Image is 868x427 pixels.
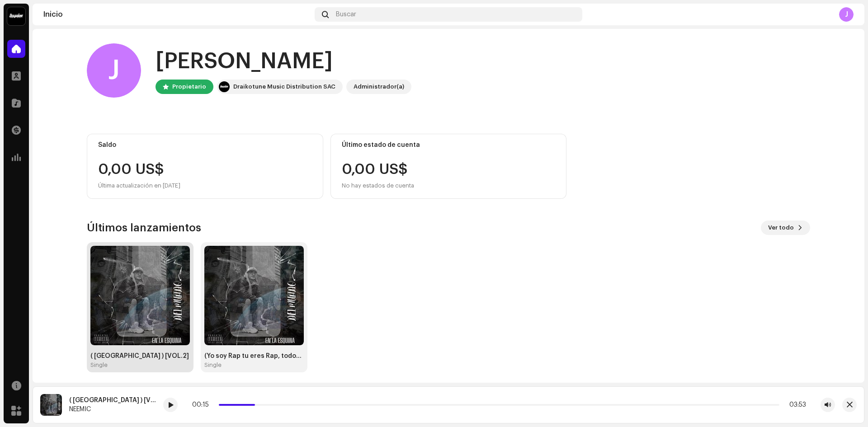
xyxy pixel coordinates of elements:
div: Inicio [43,11,311,18]
h3: Últimos lanzamientos [87,221,201,235]
re-o-card-value: Saldo [87,134,323,199]
div: ( [GEOGRAPHIC_DATA] ) [VOL.2] [90,352,190,360]
div: NEEMIC [69,406,156,413]
button: Ver todo [761,221,810,235]
div: Administrador(a) [354,81,404,92]
div: Saldo [98,141,312,149]
img: 6589e9e5-67d7-44ac-b7da-34429e93e86b [90,246,190,345]
div: (Yo soy Rap tu eres Rap, todos somos Hip Hap) [(vol.1)] [204,352,304,360]
div: Última actualización en [DATE] [98,180,312,191]
img: 6589e9e5-67d7-44ac-b7da-34429e93e86b [40,394,62,416]
span: Buscar [336,11,356,18]
div: 03:53 [783,401,806,408]
div: Single [90,361,108,369]
img: f2854f9f-d990-44f0-8e93-62d72f68487f [204,246,304,345]
div: Propietario [172,81,206,92]
img: 10370c6a-d0e2-4592-b8a2-38f444b0ca44 [219,81,230,92]
div: Último estado de cuenta [342,141,556,149]
re-o-card-value: Último estado de cuenta [330,134,567,199]
div: 00:15 [192,401,215,408]
div: Draikotune Music Distribution SAC [233,81,335,92]
div: ( [GEOGRAPHIC_DATA] ) [VOL.2] [69,397,156,404]
div: [PERSON_NAME] [156,47,411,76]
img: 10370c6a-d0e2-4592-b8a2-38f444b0ca44 [7,7,25,25]
div: J [839,7,854,22]
span: Ver todo [768,219,794,237]
div: No hay estados de cuenta [342,180,414,191]
div: Single [204,361,222,369]
div: J [87,43,141,98]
